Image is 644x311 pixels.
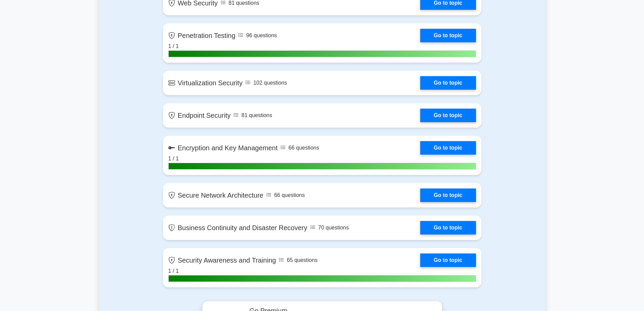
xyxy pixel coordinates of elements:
[420,109,476,122] a: Go to topic
[420,141,476,155] a: Go to topic
[420,188,476,202] a: Go to topic
[420,221,476,235] a: Go to topic
[420,76,476,90] a: Go to topic
[420,29,476,42] a: Go to topic
[420,253,476,267] a: Go to topic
